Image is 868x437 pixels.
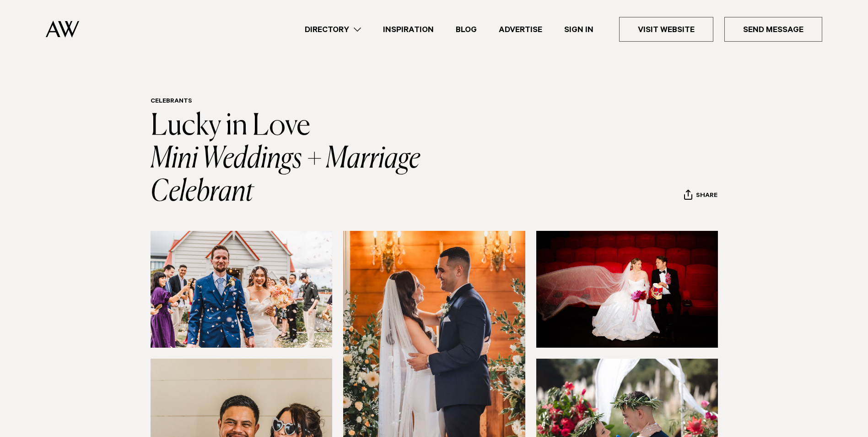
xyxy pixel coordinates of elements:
a: Advertise [488,23,553,36]
a: Blog [445,23,488,36]
a: Lucky in Love Mini Weddings + Marriage Celebrant [151,112,424,207]
span: Share [696,192,717,201]
a: Inspiration [372,23,445,36]
a: Directory [294,23,372,36]
a: Visit Website [619,17,713,42]
a: Sign In [553,23,604,36]
button: Share [684,189,718,203]
a: Celebrants [151,98,192,105]
a: Send Message [724,17,822,42]
img: Auckland Weddings Logo [46,21,79,38]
